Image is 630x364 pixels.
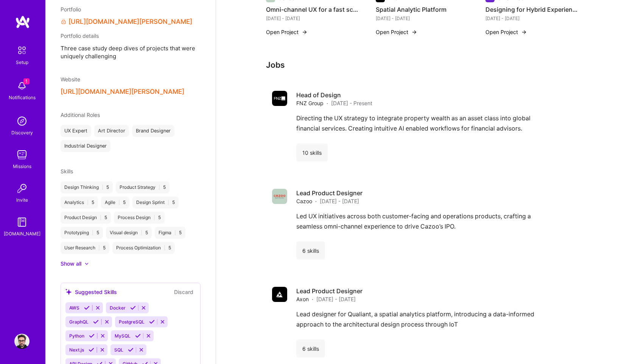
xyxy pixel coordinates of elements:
[485,14,580,22] div: [DATE] - [DATE]
[296,91,372,99] h4: Head of Design
[296,339,325,358] div: 6 skills
[61,125,91,137] div: UX Expert
[87,199,89,205] span: |
[266,28,308,36] button: Open Project
[65,289,72,295] i: icon SuggestedTeams
[65,288,117,296] div: Suggested Skills
[61,242,109,254] div: User Research 5
[155,227,185,239] div: Figma 5
[14,334,30,349] img: User Avatar
[132,196,179,208] div: Design Sprint 5
[11,129,33,137] div: Discovery
[4,230,40,238] div: [DOMAIN_NAME]
[376,14,470,22] div: [DATE] - [DATE]
[23,78,30,84] span: 1
[14,181,30,196] img: Invite
[138,347,144,353] i: Reject
[102,184,103,190] span: |
[100,333,106,339] i: Reject
[296,143,328,162] div: 10 skills
[69,319,89,325] span: GraphQL
[296,99,324,107] span: FNZ Group
[14,215,30,230] img: guide book
[149,319,155,325] i: Accept
[61,6,81,12] span: Portfolio
[141,305,146,311] i: Reject
[130,305,136,311] i: Accept
[61,140,110,152] div: Industrial Designer
[104,319,110,325] i: Reject
[146,333,151,339] i: Reject
[61,88,184,96] button: [URL][DOMAIN_NAME][PERSON_NAME]
[61,260,81,268] div: Show all
[95,305,101,311] i: Reject
[61,227,103,239] div: Prototyping 5
[159,184,160,190] span: |
[320,197,359,205] span: [DATE] - [DATE]
[272,287,287,302] img: Company logo
[16,58,28,66] div: Setup
[164,245,165,251] span: |
[61,112,100,118] span: Additional Roles
[411,29,417,35] img: arrow-right
[132,125,174,137] div: Brand Designer
[61,168,73,174] span: Skills
[316,295,356,303] span: [DATE] - [DATE]
[119,319,145,325] span: PostgreSQL
[61,32,201,40] div: Portfolio details
[98,245,100,251] span: |
[154,215,155,221] span: |
[296,241,325,260] div: 6 skills
[61,196,98,208] div: Analytics 5
[315,197,317,205] span: ·
[84,305,90,311] i: Accept
[14,78,30,93] img: bell
[485,28,527,36] button: Open Project
[16,196,28,204] div: Invite
[266,14,361,22] div: [DATE] - [DATE]
[15,15,30,29] img: logo
[296,189,362,197] h4: Lead Product Designer
[69,305,79,311] span: AWS
[14,114,30,129] img: discovery
[266,60,580,70] h3: Jobs
[376,28,417,36] button: Open Project
[69,333,84,339] span: Python
[112,242,175,254] div: Process Optimization 5
[296,287,362,295] h4: Lead Product Designer
[68,18,192,26] a: [URL][DOMAIN_NAME][PERSON_NAME]
[14,147,30,162] img: teamwork
[272,189,287,204] img: Company logo
[160,319,165,325] i: Reject
[100,347,105,353] i: Reject
[69,347,84,353] span: Next.js
[135,333,141,339] i: Accept
[376,5,470,14] h4: Spatial Analytic Platform
[128,347,134,353] i: Accept
[521,29,527,35] img: arrow-right
[115,333,131,339] span: MySQL
[172,288,196,296] button: Discard
[266,5,361,14] h4: Omni-channel UX for a fast scaling unicorn
[92,230,93,236] span: |
[61,76,80,82] span: Website
[118,199,120,205] span: |
[114,212,165,224] div: Process Design 5
[296,197,312,205] span: Cazoo
[14,42,30,58] img: setup
[101,196,129,208] div: Agile 5
[89,347,94,353] i: Accept
[116,181,170,193] div: Product Strategy 5
[327,99,328,107] span: ·
[141,230,142,236] span: |
[93,319,99,325] i: Accept
[61,212,111,224] div: Product Design 5
[61,181,113,193] div: Design Thinking 5
[331,99,372,107] span: [DATE] - Present
[106,227,152,239] div: Visual design 5
[100,215,101,221] span: |
[12,334,31,349] a: User Avatar
[89,333,95,339] i: Accept
[168,199,169,205] span: |
[110,305,126,311] span: Docker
